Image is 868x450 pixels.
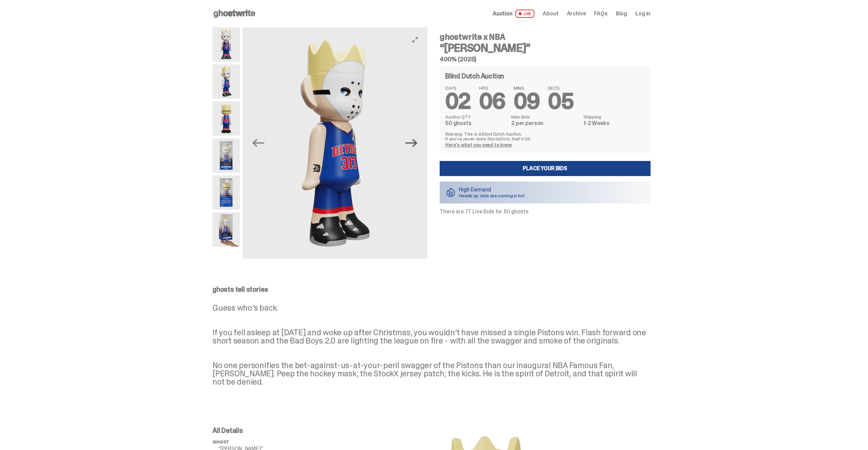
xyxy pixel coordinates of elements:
[212,439,229,445] span: ghost
[440,161,650,176] a: Place your Bids
[445,114,507,119] dt: Auction QTY
[511,114,579,119] dt: Max Bids
[212,212,240,247] img: eminem%20scale.png
[440,42,650,53] h3: “[PERSON_NAME]”
[212,304,650,386] p: Guess who’s back. If you fell asleep at [DATE] and woke up after Christmas, you wouldn’t have mis...
[212,427,322,434] p: All Details
[567,11,586,16] a: Archive
[594,11,607,16] a: FAQs
[459,193,525,198] p: Heads up: bids are coming in hot
[583,114,645,119] dt: Shipping
[583,121,645,126] dd: 1-2 Weeks
[445,87,471,115] span: 02
[445,73,504,79] h4: Blind Dutch Auction
[479,87,505,115] span: 06
[616,11,627,16] a: Blog
[212,101,240,136] img: Copy%20of%20Eminem_NBA_400_6.png
[514,87,540,115] span: 09
[635,11,650,16] a: Log in
[445,86,471,90] span: DAYS
[548,87,573,115] span: 05
[212,138,240,173] img: Eminem_NBA_400_12.png
[212,286,650,293] p: ghosts tell stories
[440,56,650,62] h5: 400% (2025)
[515,10,535,18] span: LIVE
[493,11,513,16] span: Auction
[212,175,240,210] img: Eminem_NBA_400_13.png
[440,33,650,41] h4: ghostwrite x NBA
[404,136,419,151] button: Next
[459,187,525,192] p: High Demand
[511,121,579,126] dd: 2 per person
[212,64,240,99] img: Copy%20of%20Eminem_NBA_400_3.png
[440,209,650,214] p: There are 77 Live Bids for 50 ghosts.
[548,86,573,90] span: SECS
[445,121,507,126] dd: 50 ghosts
[543,11,558,16] a: About
[411,36,419,44] button: View full-screen
[445,142,512,148] a: Here's what you need to know
[251,136,266,151] button: Previous
[445,132,645,141] p: Warning: This is a Blind Dutch Auction. If you’ve never done this before, that’s OK.
[212,27,240,62] img: Copy%20of%20Eminem_NBA_400_1.png
[243,27,427,259] img: Copy%20of%20Eminem_NBA_400_3.png
[514,86,540,90] span: MINS
[479,86,505,90] span: HRS
[493,10,534,18] a: Auction LIVE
